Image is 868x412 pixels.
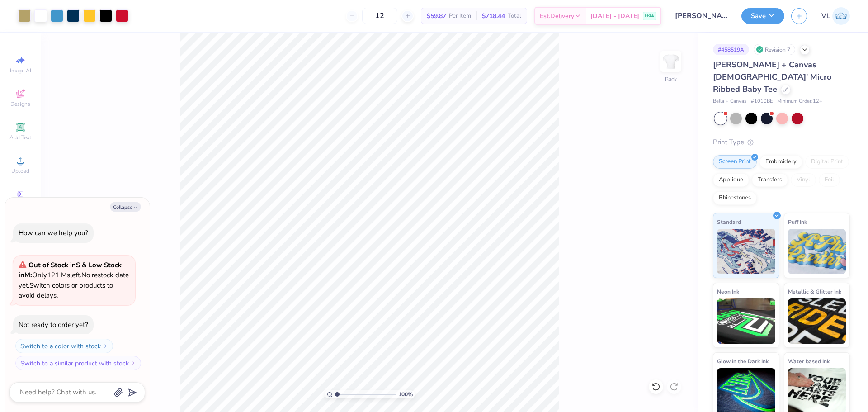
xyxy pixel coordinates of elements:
[717,229,775,274] img: Standard
[791,173,816,187] div: Vinyl
[832,7,850,25] img: Vincent Lloyd Laurel
[427,11,446,21] span: $59.87
[10,100,30,108] span: Designs
[713,44,749,55] div: # 458519A
[717,298,775,344] img: Neon Ink
[713,137,850,147] div: Print Type
[19,320,88,329] div: Not ready to order yet?
[9,134,31,141] span: Add Text
[508,11,521,21] span: Total
[821,11,830,21] span: VL
[713,155,757,169] div: Screen Print
[788,217,807,227] span: Puff Ink
[398,390,413,398] span: 100 %
[19,228,88,237] div: How can we help you?
[741,8,784,24] button: Save
[821,7,850,25] a: VL
[103,343,108,349] img: Switch to a color with stock
[19,260,129,300] span: Only 121 Ms left. Switch colors or products to avoid delays.
[777,98,822,105] span: Minimum Order: 12 +
[11,167,29,175] span: Upload
[362,8,397,24] input: – –
[10,67,31,74] span: Image AI
[15,356,141,370] button: Switch to a similar product with stock
[19,270,129,290] span: No restock date yet.
[713,173,749,187] div: Applique
[759,155,802,169] div: Embroidery
[805,155,849,169] div: Digital Print
[788,298,846,344] img: Metallic & Glitter Ink
[15,339,113,353] button: Switch to a color with stock
[788,356,830,366] span: Water based Ink
[590,11,639,21] span: [DATE] - [DATE]
[668,7,735,25] input: Untitled Design
[482,11,505,21] span: $718.44
[717,356,769,366] span: Glow in the Dark Ink
[713,59,831,95] span: [PERSON_NAME] + Canvas [DEMOGRAPHIC_DATA]' Micro Ribbed Baby Tee
[131,360,136,366] img: Switch to a similar product with stock
[751,98,773,105] span: # 1010BE
[28,260,82,270] strong: Out of Stock in S
[788,287,841,296] span: Metallic & Glitter Ink
[645,13,654,19] span: FREE
[819,173,840,187] div: Foil
[665,75,677,83] div: Back
[662,52,680,71] img: Back
[110,202,141,212] button: Collapse
[713,98,746,105] span: Bella + Canvas
[717,287,739,296] span: Neon Ink
[754,44,795,55] div: Revision 7
[752,173,788,187] div: Transfers
[713,191,757,205] div: Rhinestones
[788,229,846,274] img: Puff Ink
[540,11,574,21] span: Est. Delivery
[449,11,471,21] span: Per Item
[717,217,741,227] span: Standard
